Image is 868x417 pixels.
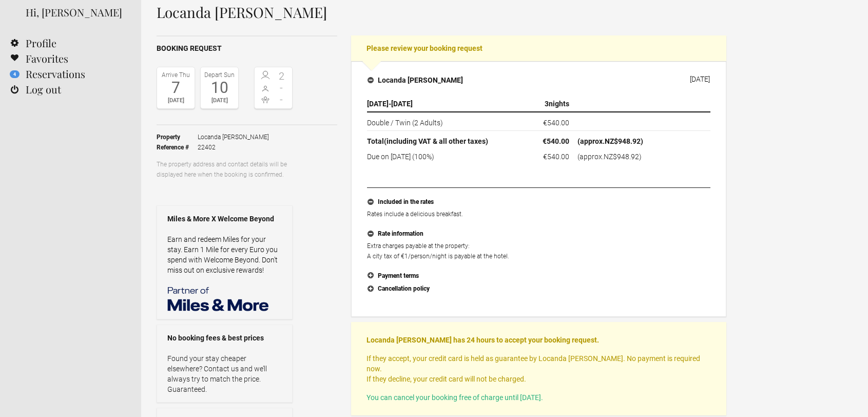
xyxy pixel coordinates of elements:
[351,35,726,61] h2: Please review your booking request
[367,353,711,384] p: If they accept, your credit card is held as guarantee by Locanda [PERSON_NAME]. No payment is req...
[367,100,389,108] span: [DATE]
[577,153,642,161] span: (approx. )
[167,353,282,394] p: Found your stay cheaper elsewhere? Contact us and we’ll always try to match the price. Guaranteed.
[157,142,198,153] strong: Reference #
[690,75,710,83] div: [DATE]
[367,270,710,283] button: Payment terms
[167,214,282,224] strong: Miles & More X Welcome Beyond
[167,286,270,311] img: Miles & More
[274,71,290,81] span: 2
[157,5,726,20] h1: Locanda [PERSON_NAME]
[367,282,710,296] button: Cancellation policy
[367,336,599,344] strong: Locanda [PERSON_NAME] has 24 hours to accept your booking request.
[384,137,488,145] span: (including VAT & all other taxes)
[160,96,192,106] div: [DATE]
[198,132,269,142] span: Locanda [PERSON_NAME]
[198,142,269,153] span: 22402
[367,241,710,261] p: Extra charges payable at the property: A city tax of €1/person/night is payable at the hotel.
[505,96,573,112] th: nights
[367,196,710,209] button: Included in the rates
[367,96,505,112] th: -
[203,96,236,106] div: [DATE]
[26,5,126,20] div: Hi, [PERSON_NAME]
[543,137,569,145] flynt-currency: €540.00
[167,235,278,274] a: Earn and redeem Miles for your stay. Earn 1 Mile for every Euro you spend with Welcome Beyond. Do...
[274,83,290,93] span: -
[203,70,236,80] div: Depart Sun
[367,209,710,219] p: Rates include a delicious breakfast.
[203,80,236,96] div: 10
[367,112,505,131] td: Double / Twin (2 Adults)
[359,69,718,91] button: Locanda [PERSON_NAME] [DATE]
[160,80,192,96] div: 7
[274,94,290,105] span: -
[367,228,710,241] button: Rate information
[367,393,543,402] span: You can cancel your booking free of charge until [DATE].
[543,119,569,127] flynt-currency: €540.00
[604,153,639,161] flynt-currency: NZ$948.92
[545,100,549,108] span: 3
[543,153,569,161] flynt-currency: €540.00
[367,149,505,162] td: Due on [DATE] (100%)
[577,137,643,145] span: (approx. )
[167,333,282,343] strong: No booking fees & best prices
[391,100,413,108] span: [DATE]
[157,132,198,142] strong: Property
[157,43,337,54] h2: Booking request
[367,131,505,149] th: Total
[605,137,641,145] flynt-currency: NZ$948.92
[157,159,293,180] p: The property address and contact details will be displayed here when the booking is confirmed.
[160,70,192,80] div: Arrive Thu
[368,75,463,85] h4: Locanda [PERSON_NAME]
[10,70,20,78] flynt-notification-badge: 4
